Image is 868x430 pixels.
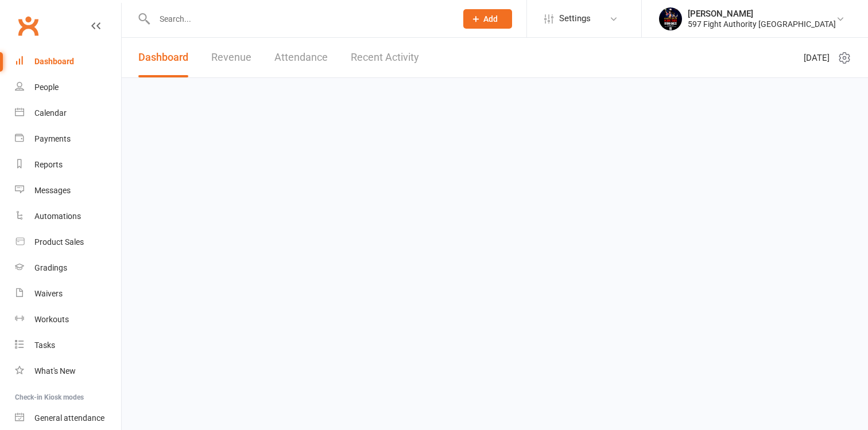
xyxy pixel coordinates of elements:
a: Dashboard [138,38,188,77]
div: Waivers [34,289,63,298]
a: Revenue [211,38,251,77]
img: thumb_image1741046124.png [659,7,682,30]
div: People [34,83,59,92]
div: Gradings [34,263,67,272]
div: 597 Fight Authority [GEOGRAPHIC_DATA] [688,19,836,29]
a: Clubworx [14,11,42,40]
input: Search... [151,11,448,27]
span: Settings [559,6,591,32]
a: Workouts [15,307,121,333]
div: Messages [34,186,71,195]
a: Attendance [274,38,328,77]
span: [DATE] [804,51,830,65]
a: Messages [15,178,121,204]
a: Waivers [15,281,121,307]
a: Automations [15,204,121,229]
div: Calendar [34,108,67,118]
a: Tasks [15,333,121,358]
div: Automations [34,212,81,221]
div: Dashboard [34,57,74,66]
a: Payments [15,126,121,152]
a: People [15,75,121,100]
div: Workouts [34,315,69,324]
a: Recent Activity [351,38,419,77]
a: Reports [15,152,121,178]
div: General attendance [34,413,104,423]
div: Tasks [34,341,55,350]
span: Add [483,14,498,24]
a: What's New [15,358,121,384]
div: Payments [34,134,71,143]
div: Product Sales [34,237,84,247]
a: Gradings [15,255,121,281]
button: Add [463,9,512,29]
div: Reports [34,160,63,169]
div: What's New [34,366,76,376]
div: [PERSON_NAME] [688,9,836,19]
a: Dashboard [15,49,121,75]
a: Product Sales [15,229,121,255]
a: Calendar [15,100,121,126]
